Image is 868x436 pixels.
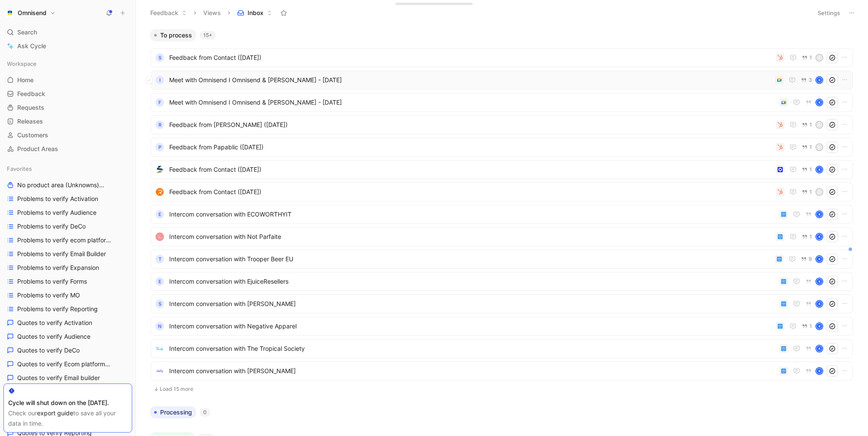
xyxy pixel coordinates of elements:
a: EIntercom conversation with EjuiceResellersK [151,272,853,291]
div: 0 [200,408,210,417]
a: Problems to verify Forms [3,275,132,288]
div: K [816,167,822,173]
a: Product Areas [3,142,132,155]
a: Problems to verify MO [3,289,132,302]
span: Intercom conversation with Trooper Beer EU [169,254,772,264]
button: Load 15 more [151,384,853,394]
span: Feedback from Contact ([DATE]) [169,164,772,175]
a: FMeet with Omnisend I Omnisend & [PERSON_NAME] - [DATE]K [151,93,853,112]
button: 9 [799,254,814,264]
span: Customers [17,131,48,139]
div: K [816,301,822,307]
a: NIntercom conversation with Negative Apparel1K [151,317,853,336]
div: K [816,211,822,217]
span: Feedback from Contact ([DATE]) [169,187,772,197]
div: F [155,98,164,107]
span: Meet with Omnisend I Omnisend & [PERSON_NAME] - [DATE] [169,75,772,85]
span: 1 [809,234,812,239]
span: Search [17,27,37,37]
h1: Omnisend [18,9,46,17]
span: 1 [809,145,812,150]
div: K [816,323,822,329]
div: K [816,346,822,352]
button: Inbox [233,6,276,19]
div: Workspace [3,57,132,70]
div: Check our to save all your data in time. [8,408,127,429]
span: Intercom conversation with The Tropical Society [169,343,776,354]
button: Feedback [146,6,191,19]
span: Requests [17,103,44,112]
a: Problems to verify ecom platforms [3,234,132,247]
span: Processing [160,408,192,417]
span: Home [17,76,34,84]
span: Intercom conversation with EjuiceResellers [169,276,776,287]
a: Problems to verify Audience [3,206,132,219]
img: logo [155,344,164,353]
button: Views [199,6,225,19]
button: 1 [800,165,814,174]
span: Quotes to verify Audience [17,332,90,341]
a: PFeedback from Papablic ([DATE])1D [151,138,853,157]
img: logo [155,232,164,241]
span: No product area (Unknowns) [17,181,111,190]
div: R [155,121,164,129]
button: OmnisendOmnisend [3,7,58,19]
a: Customers [3,129,132,142]
span: Quotes to verify Email builder [17,374,100,382]
span: Feedback from Papablic ([DATE]) [169,142,772,152]
span: Other [102,182,116,189]
span: Problems to verify Activation [17,195,98,203]
span: Quotes to verify Activation [17,318,92,327]
a: Quotes to verify DeCo [3,344,132,357]
span: Quotes to verify DeCo [17,346,80,355]
span: Problems to verify Reporting [17,305,98,313]
div: P [155,143,164,152]
span: Problems to verify Forms [17,277,87,286]
span: 3 [809,77,812,83]
div: Favorites [3,162,132,175]
div: E [155,277,164,286]
div: S [155,300,164,308]
a: Quotes to verify Email builder [3,371,132,384]
span: 1 [809,167,812,172]
span: Releases [17,117,43,126]
span: Intercom conversation with [PERSON_NAME] [169,366,776,376]
a: Problems to verify DeCo [3,220,132,233]
span: Meet with Omnisend I Omnisend & [PERSON_NAME] - [DATE] [169,97,776,108]
div: K [816,99,822,105]
img: Omnisend [6,9,14,17]
button: 1 [800,120,814,130]
div: D [816,144,822,150]
span: Favorites [7,164,32,173]
a: Quotes to verify Audience [3,330,132,343]
img: logo [155,165,164,174]
span: Problems to verify Expansion [17,263,99,272]
a: SIntercom conversation with [PERSON_NAME]K [151,294,853,313]
div: 15+ [200,31,216,40]
div: T [155,255,164,263]
a: Quotes to verify Ecom platformsOther [3,358,132,371]
a: No product area (Unknowns)Other [3,179,132,192]
a: logoIntercom conversation with [PERSON_NAME]K [151,362,853,380]
a: SFeedback from Contact ([DATE])1D [151,48,853,67]
a: Requests [3,101,132,114]
a: logoFeedback from Contact ([DATE])1K [151,160,853,179]
a: IMeet with Omnisend I Omnisend & [PERSON_NAME] - [DATE]3K [151,71,853,90]
div: S [155,53,164,62]
span: Problems to verify Audience [17,208,96,217]
span: 1 [809,324,812,329]
div: To process15+Load 15 more [146,29,857,399]
a: Problems to verify Activation [3,192,132,205]
span: Intercom conversation with Negative Apparel [169,321,772,331]
a: Problems to verify Email Builder [3,247,132,260]
span: Intercom conversation with Not Parfaite [169,232,772,242]
a: export guide [37,409,73,417]
span: Problems to verify DeCo [17,222,86,231]
div: D [816,189,822,195]
div: K [816,368,822,374]
div: Search [3,26,132,39]
a: logoFeedback from Contact ([DATE])1D [151,182,853,201]
button: Settings [814,7,844,19]
a: Ask Cycle [3,40,132,53]
a: logoIntercom conversation with The Tropical SocietyK [151,339,853,358]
